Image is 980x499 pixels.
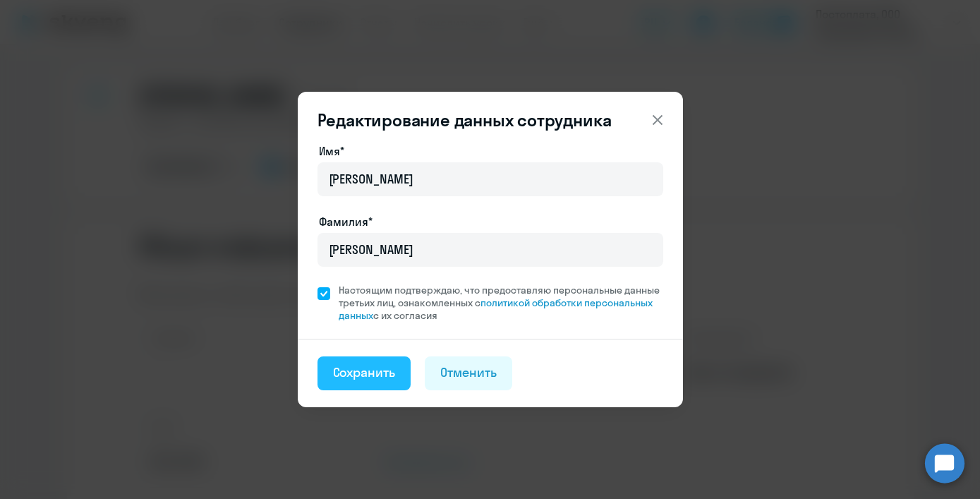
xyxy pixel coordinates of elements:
label: Фамилия* [319,213,373,230]
div: Отменить [440,363,497,382]
button: Отменить [425,356,512,390]
a: политикой обработки персональных данных [339,296,653,322]
button: Сохранить [317,356,411,390]
header: Редактирование данных сотрудника [298,109,683,131]
div: Сохранить [333,363,396,382]
span: Настоящим подтверждаю, что предоставляю персональные данные третьих лиц, ознакомленных с с их сог... [339,284,663,322]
